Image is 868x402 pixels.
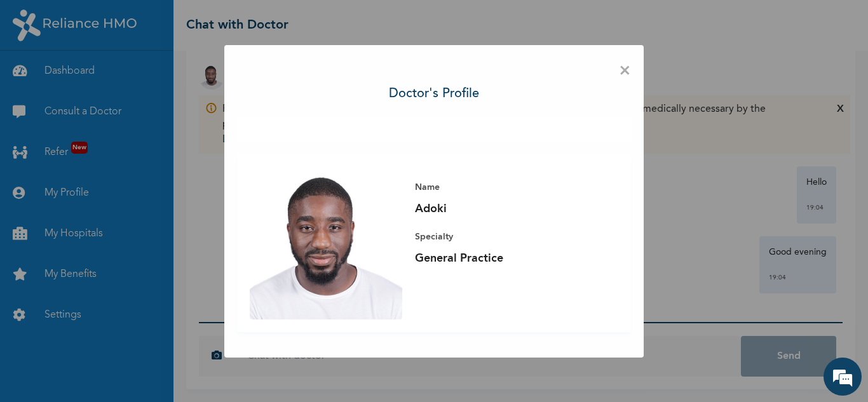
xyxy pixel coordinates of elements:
div: Chat with us now [66,71,214,88]
div: FAQs [125,336,243,375]
textarea: Type your message and hit 'Enter' [6,291,242,336]
span: Conversation [6,358,125,367]
h3: Doctor's profile [389,84,479,104]
img: Adoki [250,167,402,319]
div: Minimize live chat window [208,6,239,37]
span: × [619,58,631,84]
p: Name [415,180,593,195]
p: Adoki [415,201,593,217]
span: We're online! [74,132,175,260]
p: General Practice [415,251,593,266]
img: d_794563401_company_1708531726252_794563401 [24,64,51,95]
p: Specialty [415,229,593,245]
